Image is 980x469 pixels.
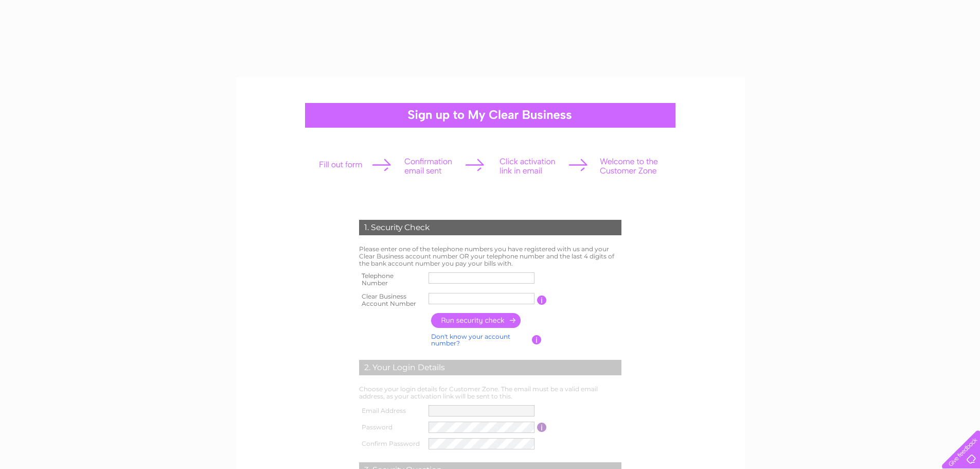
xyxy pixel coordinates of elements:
td: Choose your login details for Customer Zone. The email must be a valid email address, as your act... [357,383,624,403]
th: Clear Business Account Number [357,290,426,310]
a: Don't know your account number? [431,333,510,348]
th: Confirm Password [357,436,426,452]
th: Password [357,419,426,436]
input: Information [537,423,547,432]
div: 1. Security Check [359,220,621,235]
input: Information [532,335,542,344]
input: Information [537,296,547,305]
th: Telephone Number [357,269,426,290]
td: Please enter one of the telephone numbers you have registered with us and your Clear Business acc... [357,243,624,269]
div: 2. Your Login Details [359,360,621,375]
th: Email Address [357,403,426,419]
